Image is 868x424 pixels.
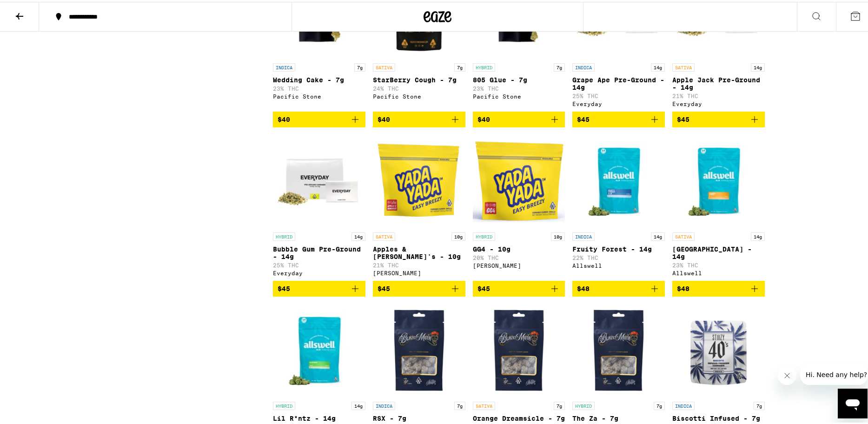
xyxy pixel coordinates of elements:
[672,244,765,258] p: [GEOGRAPHIC_DATA] - 14g
[672,110,765,126] button: Add to bag
[473,400,495,408] p: SATIVA
[572,133,665,226] img: Allswell - Fruity Forest - 14g
[473,133,565,226] img: Yada Yada - GG4 - 10g
[577,283,590,291] span: $48
[572,231,595,239] p: INDICA
[273,84,365,90] p: 23% THC
[273,231,295,239] p: HYBRID
[672,61,695,70] p: SATIVA
[572,413,665,420] p: The Za - 7g
[373,413,465,420] p: RSX - 7g
[351,231,365,239] p: 14g
[373,268,465,274] div: [PERSON_NAME]
[278,114,290,121] span: $40
[672,231,695,239] p: SATIVA
[473,92,565,98] div: Pacific Stone
[373,61,395,70] p: SATIVA
[672,260,765,266] p: 23% THC
[654,400,665,408] p: 7g
[373,244,465,258] p: Apples & [PERSON_NAME]'s - 10g
[473,244,565,251] p: GG4 - 10g
[273,244,365,258] p: Bubble Gum Pre-Ground - 14g
[273,268,365,274] div: Everyday
[477,283,490,291] span: $45
[354,61,365,70] p: 7g
[373,110,465,126] button: Add to bag
[572,279,665,295] button: Add to bag
[572,61,595,70] p: INDICA
[373,133,465,279] a: Open page for Apples & Banana's - 10g from Yada Yada
[672,91,765,97] p: 21% THC
[454,61,465,70] p: 7g
[273,400,295,408] p: HYBRID
[672,133,765,279] a: Open page for Garden Grove - 14g from Allswell
[778,364,796,383] iframe: Close message
[672,400,695,408] p: INDICA
[373,92,465,98] div: Pacific Stone
[273,74,365,82] p: Wedding Cake - 7g
[373,74,465,82] p: StarBerry Cough - 7g
[378,283,390,291] span: $45
[473,413,565,420] p: Orange Dreamsicle - 7g
[751,61,765,70] p: 14g
[672,279,765,295] button: Add to bag
[473,110,565,126] button: Add to bag
[473,133,565,279] a: Open page for GG4 - 10g from Yada Yada
[751,231,765,239] p: 14g
[572,110,665,126] button: Add to bag
[273,110,365,126] button: Add to bag
[273,279,365,295] button: Add to bag
[572,244,665,251] p: Fruity Forest - 14g
[477,114,490,121] span: $40
[554,61,565,70] p: 7g
[351,400,365,408] p: 14g
[672,74,765,89] p: Apple Jack Pre-Ground - 14g
[651,231,665,239] p: 14g
[754,400,765,408] p: 7g
[651,61,665,70] p: 14g
[373,260,465,266] p: 21% THC
[273,92,365,98] div: Pacific Stone
[273,413,365,420] p: Lil R*ntz - 14g
[273,61,295,70] p: INDICA
[473,231,495,239] p: HYBRID
[278,283,290,291] span: $45
[572,253,665,259] p: 22% THC
[273,133,365,226] img: Everyday - Bubble Gum Pre-Ground - 14g
[273,260,365,266] p: 25% THC
[373,84,465,90] p: 24% THC
[572,261,665,267] div: Allswell
[273,302,365,395] img: Allswell - Lil R*ntz - 14g
[572,302,665,395] img: Blaze Mota - The Za - 7g
[800,363,868,383] iframe: Message from company
[572,91,665,97] p: 25% THC
[572,133,665,279] a: Open page for Fruity Forest - 14g from Allswell
[577,114,590,121] span: $45
[451,231,465,239] p: 10g
[473,61,495,70] p: HYBRID
[677,283,689,291] span: $48
[672,99,765,105] div: Everyday
[672,133,765,226] img: Allswell - Garden Grove - 14g
[473,279,565,295] button: Add to bag
[838,387,868,417] iframe: Button to launch messaging window
[473,253,565,259] p: 20% THC
[672,268,765,274] div: Allswell
[473,74,565,82] p: 805 Glue - 7g
[572,400,595,408] p: HYBRID
[672,413,765,420] p: Biscotti Infused - 7g
[373,231,395,239] p: SATIVA
[473,302,565,395] img: Blaze Mota - Orange Dreamsicle - 7g
[373,400,395,408] p: INDICA
[672,302,765,395] img: STIIIZY - Biscotti Infused - 7g
[677,114,689,121] span: $45
[373,279,465,295] button: Add to bag
[373,302,465,395] img: Blaze Mota - RSX - 7g
[454,400,465,408] p: 7g
[378,114,390,121] span: $40
[473,84,565,90] p: 23% THC
[473,261,565,267] div: [PERSON_NAME]
[572,99,665,105] div: Everyday
[373,133,465,226] img: Yada Yada - Apples & Banana's - 10g
[554,400,565,408] p: 7g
